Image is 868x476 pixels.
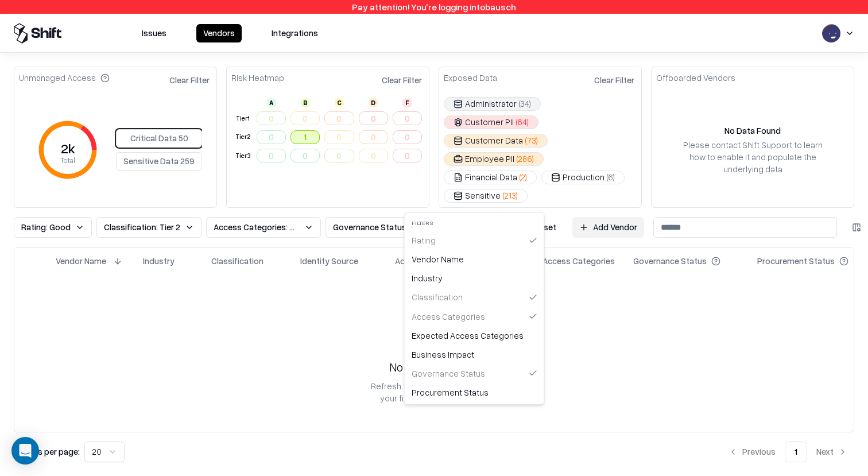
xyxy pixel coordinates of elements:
[407,383,542,402] div: Procurement Status
[407,269,542,288] div: Industry
[407,250,542,269] div: Vendor Name
[407,345,542,364] div: Business Impact
[407,215,542,231] div: Filters
[407,326,542,345] div: Expected Access Categories
[404,212,545,405] div: Add Filter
